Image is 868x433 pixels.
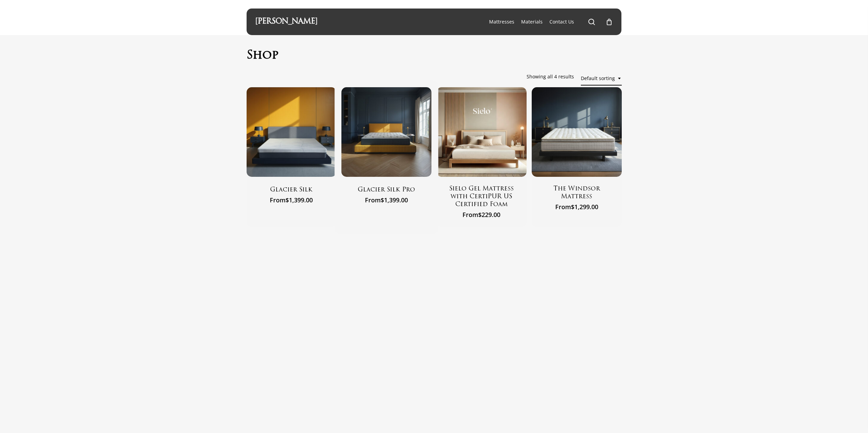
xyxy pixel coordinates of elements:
span: Materials [521,18,543,25]
span: $ [571,203,574,211]
bdi: 1,399.00 [285,196,313,204]
bdi: 229.00 [478,211,500,219]
span: Contact Us [549,18,574,25]
h2: Glacier Silk Pro [350,186,423,195]
nav: Main Menu [486,9,613,35]
span: From [350,195,423,204]
span: $ [381,196,384,204]
bdi: 1,399.00 [381,196,408,204]
p: Showing all 4 results [527,70,574,83]
a: The Windsor Mattress [540,193,613,200]
span: From [255,195,328,204]
img: Windsor In Studio [532,87,622,177]
img: Sielo Gel Mattress with CertiPUR US Certified Foam [437,87,527,177]
a: Cart [605,18,613,26]
a: Sielo Gel Mattress with CertiPUR US Certified Foam [445,201,518,207]
a: The Windsor Mattress [532,87,622,177]
span: Default sorting [581,70,622,87]
span: From [445,210,518,218]
a: Glacier Silk [255,186,328,193]
span: $ [478,211,482,219]
a: Glacier Silk Pro [350,186,423,193]
a: Materials [521,18,543,25]
h2: Glacier Silk [255,186,328,195]
a: [PERSON_NAME] [255,18,318,26]
h2: Sielo Gel Mattress with CertiPUR US Certified Foam [445,185,518,210]
h1: Shop [247,49,622,63]
img: Glacier Silk Pro [341,87,431,177]
a: Contact Us [549,18,574,25]
span: From [540,202,613,211]
span: $ [285,196,289,204]
span: Mattresses [489,18,514,25]
a: Mattresses [489,18,514,25]
h2: The Windsor Mattress [540,185,613,202]
bdi: 1,299.00 [571,203,598,211]
img: Glacier Silk [247,87,337,177]
span: Default sorting [581,72,622,86]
